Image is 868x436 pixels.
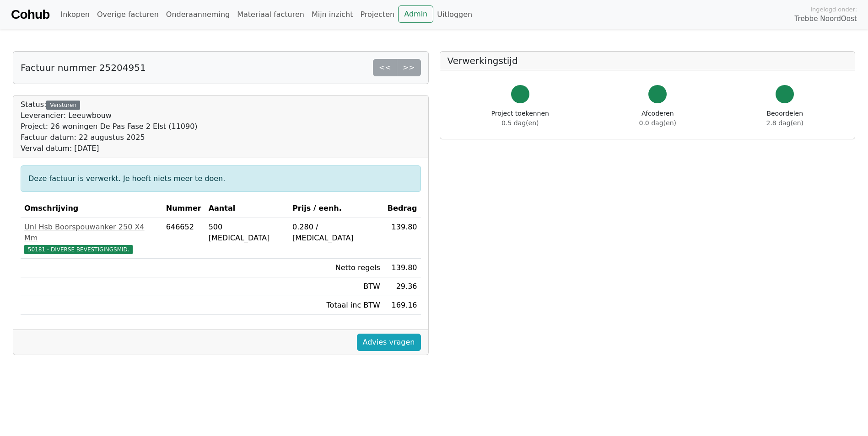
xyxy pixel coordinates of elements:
h5: Verwerkingstijd [447,55,848,66]
td: 646652 [162,218,205,259]
a: Materiaal facturen [233,5,308,24]
a: Admin [398,5,433,23]
a: Overige facturen [93,5,162,24]
div: Project: 26 woningen De Pas Fase 2 Elst (11090) [21,121,198,132]
td: Netto regels [289,259,384,277]
div: Leverancier: Leeuwbouw [21,110,198,121]
div: Status: [21,99,198,154]
th: Prijs / eenh. [289,199,384,218]
div: Deze factuur is verwerkt. Je hoeft niets meer te doen. [21,165,421,192]
div: Versturen [46,101,80,110]
td: 139.80 [384,218,421,259]
a: Uitloggen [433,5,476,24]
div: 500 [MEDICAL_DATA] [209,222,285,244]
td: BTW [289,277,384,296]
h5: Factuur nummer 25204951 [21,62,146,73]
th: Nummer [162,199,205,218]
td: 169.16 [384,296,421,315]
a: Inkopen [57,5,93,24]
div: Uni Hsb Boorspouwanker 250 X4 Mm [24,222,159,244]
a: Projecten [356,5,398,24]
div: Afcoderen [639,109,676,128]
span: 0.5 dag(en) [501,119,539,127]
td: 139.80 [384,259,421,277]
span: 2.8 dag(en) [766,119,803,127]
a: Cohub [11,4,49,26]
span: 0.0 dag(en) [639,119,676,127]
td: Totaal inc BTW [289,296,384,315]
div: Verval datum: [DATE] [21,143,198,154]
a: Onderaanneming [162,5,233,24]
a: Uni Hsb Boorspouwanker 250 X4 Mm50181 - DIVERSE BEVESTIGINGSMID. [24,222,159,255]
span: Ingelogd onder: [810,5,857,14]
span: Trebbe NoordOost [795,14,857,24]
div: Factuur datum: 22 augustus 2025 [21,132,198,143]
a: Mijn inzicht [308,5,357,24]
div: 0.280 / [MEDICAL_DATA] [292,222,380,244]
th: Omschrijving [21,199,162,218]
th: Bedrag [384,199,421,218]
th: Aantal [205,199,289,218]
span: 50181 - DIVERSE BEVESTIGINGSMID. [24,245,133,254]
a: Advies vragen [357,334,421,351]
td: 29.36 [384,277,421,296]
div: Project toekennen [491,109,549,128]
div: Beoordelen [766,109,803,128]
